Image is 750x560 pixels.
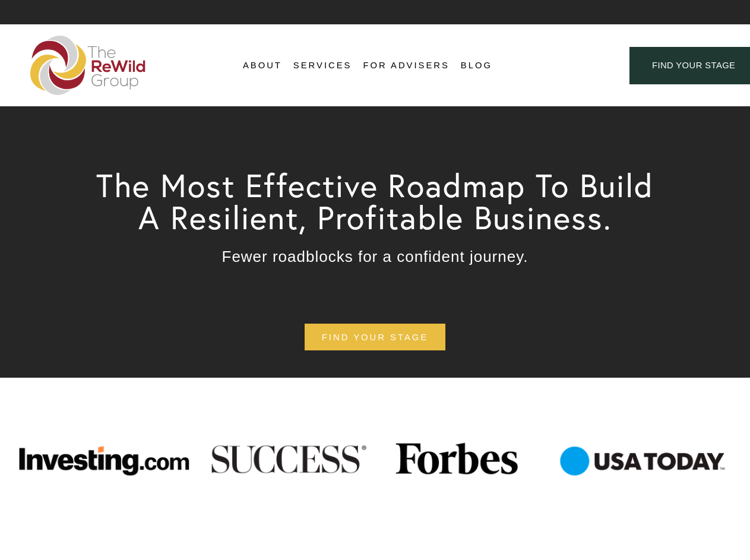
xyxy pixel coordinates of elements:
[461,57,492,75] a: Blog
[30,36,147,95] img: The ReWild Group
[243,57,282,75] a: folder dropdown
[222,248,529,265] span: Fewer roadblocks for a confident journey.
[293,57,352,75] a: folder dropdown
[96,165,664,238] span: The Most Effective Roadmap To Build A Resilient, Profitable Business.
[305,324,445,350] a: find your stage
[243,58,282,74] span: About
[293,58,352,74] span: Services
[363,57,449,75] a: For Advisers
